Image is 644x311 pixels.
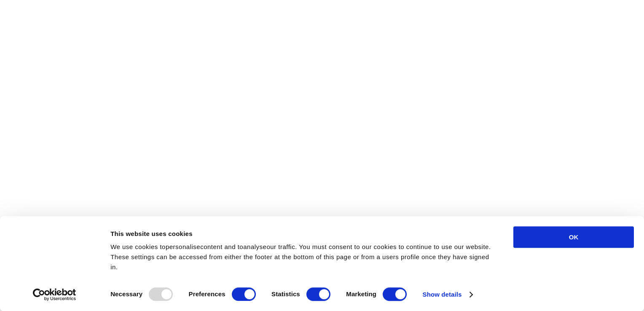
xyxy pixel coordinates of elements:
a: Show details [423,288,472,301]
a: Usercentrics Cookiebot - opens in a new window [18,288,91,301]
strong: Statistics [271,290,300,298]
div: This website uses cookies [110,229,494,239]
g: personalise [166,243,200,250]
button: OK [513,226,634,248]
g: analyse [243,243,266,250]
strong: Marketing [346,290,376,298]
strong: Necessary [110,290,142,298]
div: We use cookies to content and to our traffic. You must consent to our cookies to continue to use ... [110,242,494,272]
strong: Preferences [189,290,225,298]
